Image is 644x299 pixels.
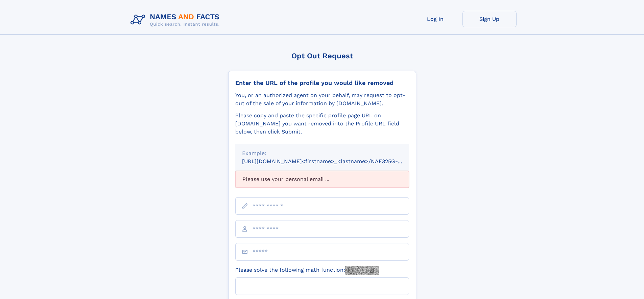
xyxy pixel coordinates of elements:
div: You, or an authorized agent on your behalf, may request to opt-out of the sale of your informatio... [235,91,409,108]
div: Please use your personal email ... [235,171,409,188]
img: Logo Names and Facts [128,11,225,29]
small: [URL][DOMAIN_NAME]<firstname>_<lastname>/NAF325G-xxxxxxxx [242,158,422,165]
div: Opt Out Request [228,52,416,60]
div: Enter the URL of the profile you would like removed [235,79,409,87]
div: Example: [242,149,402,157]
a: Sign Up [462,11,517,27]
div: Please copy and paste the specific profile page URL on [DOMAIN_NAME] you want removed into the Pr... [235,112,409,136]
a: Log In [408,11,462,27]
label: Please solve the following math function: [235,266,379,275]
